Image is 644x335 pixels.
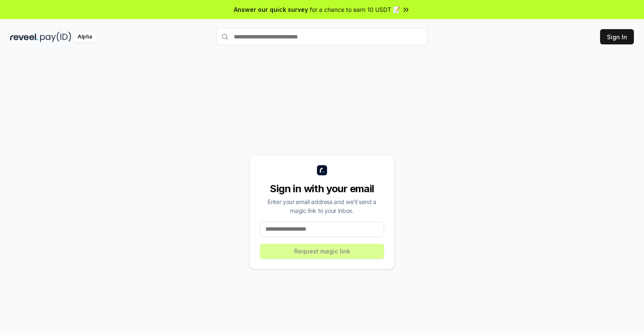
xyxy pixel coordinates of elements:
[310,5,400,14] span: for a chance to earn 10 USDT 📝
[260,197,384,215] div: Enter your email address and we’ll send a magic link to your inbox.
[317,165,327,175] img: logo_small
[10,32,38,42] img: reveel_dark
[600,29,634,44] button: Sign In
[40,32,71,42] img: pay_id
[260,182,384,196] div: Sign in with your email
[234,5,308,14] span: Answer our quick survey
[73,32,97,42] div: Alpha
